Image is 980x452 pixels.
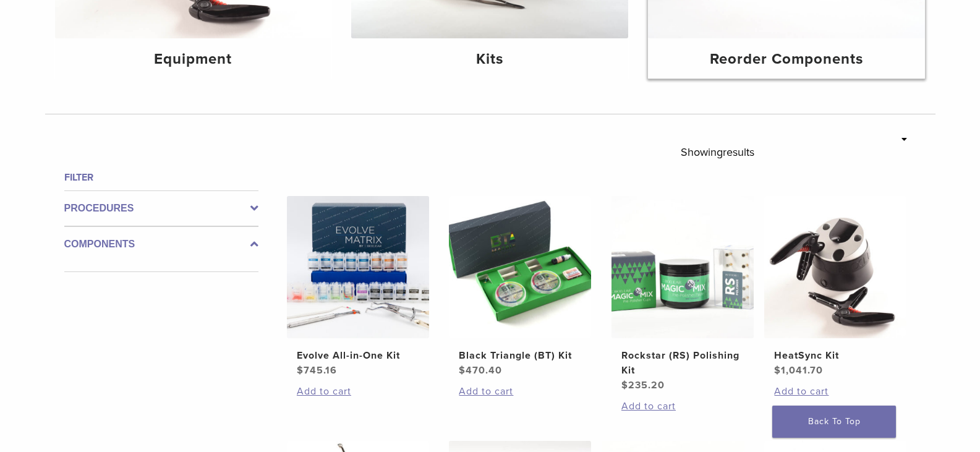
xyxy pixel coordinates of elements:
h2: Evolve All-in-One Kit [297,348,419,363]
bdi: 235.20 [621,379,665,391]
h4: Reorder Components [658,48,915,70]
a: Add to cart: “Rockstar (RS) Polishing Kit” [621,399,744,414]
span: $ [297,364,304,377]
label: Procedures [64,201,258,216]
span: $ [774,364,781,377]
span: $ [459,364,466,377]
label: Components [64,237,258,252]
img: Black Triangle (BT) Kit [449,196,591,338]
p: Showing results [681,139,754,165]
img: Rockstar (RS) Polishing Kit [611,196,754,338]
a: Back To Top [772,406,896,438]
a: Rockstar (RS) Polishing KitRockstar (RS) Polishing Kit $235.20 [611,196,755,393]
a: Evolve All-in-One KitEvolve All-in-One Kit $745.16 [286,196,430,378]
img: Evolve All-in-One Kit [287,196,429,338]
a: HeatSync KitHeatSync Kit $1,041.70 [764,196,908,378]
h4: Equipment [65,48,322,70]
a: Add to cart: “Evolve All-in-One Kit” [297,384,419,399]
span: $ [621,379,628,391]
h2: HeatSync Kit [774,348,897,363]
h2: Rockstar (RS) Polishing Kit [621,348,744,378]
bdi: 470.40 [459,364,502,377]
bdi: 745.16 [297,364,337,377]
a: Add to cart: “HeatSync Kit” [774,384,897,399]
h2: Black Triangle (BT) Kit [459,348,581,363]
h4: Kits [361,48,618,70]
h4: Filter [64,170,258,185]
a: Add to cart: “Black Triangle (BT) Kit” [459,384,581,399]
bdi: 1,041.70 [774,364,823,377]
img: HeatSync Kit [764,196,906,338]
a: Black Triangle (BT) KitBlack Triangle (BT) Kit $470.40 [448,196,592,378]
